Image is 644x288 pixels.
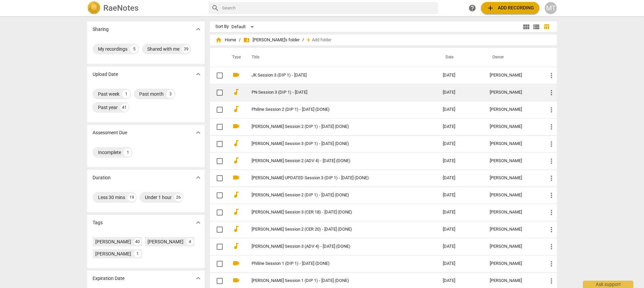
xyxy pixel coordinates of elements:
[490,73,537,78] div: [PERSON_NAME]
[194,219,202,227] span: expand_more
[232,276,240,284] span: videocam
[98,46,127,52] div: My recordings
[252,90,419,95] a: PN Session 3 (DIP 1) - [DATE]
[484,48,542,67] th: Owner
[547,260,555,268] span: more_vert
[227,48,244,67] th: Type
[95,238,131,245] div: [PERSON_NAME]
[130,45,138,53] div: 5
[547,157,555,165] span: more_vert
[252,261,419,266] a: Philine Session 1 (DIP 1) - [DATE] (DONE)
[252,141,419,146] a: [PERSON_NAME] Session 3 (DIP 1) - [DATE] (DONE)
[545,2,557,14] button: MT
[243,37,300,43] span: [PERSON_NAME]'s folder
[232,191,240,199] span: audiotrack
[547,243,555,251] span: more_vert
[215,37,222,43] span: home
[252,244,419,249] a: [PERSON_NAME] Session 3 (ADV 4) - [DATE] (DONE)
[486,4,534,12] span: Add recording
[139,91,164,97] div: Past month
[193,218,203,228] button: Show more
[194,129,202,137] span: expand_more
[193,173,203,183] button: Show more
[490,227,537,232] div: [PERSON_NAME]
[244,48,437,67] th: Title
[547,89,555,97] span: more_vert
[490,107,537,112] div: [PERSON_NAME]
[147,46,179,52] div: Shared with me
[93,275,124,282] p: Expiration Date
[166,90,174,98] div: 3
[547,106,555,114] span: more_vert
[437,238,484,255] td: [DATE]
[103,3,139,13] h2: RaeNotes
[437,170,484,187] td: [DATE]
[252,158,419,163] a: [PERSON_NAME] Session 2 (ADV 4) - [DATE] (DONE)
[437,135,484,152] td: [DATE]
[193,69,203,79] button: Show more
[194,70,202,78] span: expand_more
[98,91,119,97] div: Past week
[583,281,633,288] div: Ask support
[252,210,419,215] a: [PERSON_NAME] Session 3 (CER 18) - [DATE] (DONE)
[490,261,537,266] div: [PERSON_NAME]
[490,90,537,95] div: [PERSON_NAME]
[243,37,250,43] span: folder_shared
[531,22,541,32] button: List view
[547,123,555,131] span: more_vert
[232,71,240,79] span: videocam
[93,71,118,78] p: Upload Date
[490,176,537,181] div: [PERSON_NAME]
[98,194,125,201] div: Less 30 mins
[490,158,537,163] div: [PERSON_NAME]
[547,71,555,80] span: more_vert
[252,227,419,232] a: [PERSON_NAME] Session 2 (CER 20) - [DATE] (DONE)
[490,124,537,129] div: [PERSON_NAME]
[547,226,555,234] span: more_vert
[490,193,537,198] div: [PERSON_NAME]
[232,88,240,96] span: audiotrack
[302,38,304,43] span: /
[128,193,136,201] div: 19
[239,38,240,43] span: /
[522,23,530,31] span: view_module
[194,25,202,33] span: expand_more
[87,1,203,15] a: LogoRaeNotes
[215,24,229,29] div: Sort By
[437,221,484,238] td: [DATE]
[194,274,202,282] span: expand_more
[211,4,219,12] span: search
[95,250,131,257] div: [PERSON_NAME]
[468,4,476,12] span: help
[232,122,240,130] span: videocam
[490,278,537,283] div: [PERSON_NAME]
[252,107,419,112] a: Philine Session 2 (DIP 1) - [DATE] (DONE)
[252,278,419,283] a: [PERSON_NAME] Session 1 (DIP 1) - [DATE] (DONE)
[437,101,484,118] td: [DATE]
[182,45,190,53] div: 39
[437,67,484,84] td: [DATE]
[134,238,141,245] div: 40
[193,128,203,138] button: Show more
[232,225,240,233] span: audiotrack
[232,174,240,182] span: videocam
[232,208,240,216] span: audiotrack
[252,176,419,181] a: [PERSON_NAME] UPDATED Session 3 (DIP 1) - [DATE] (DONE)
[231,21,256,32] div: Default
[252,124,419,129] a: [PERSON_NAME] Session 2 (DIP 1) - [DATE] (DONE)
[466,2,478,14] a: Help
[486,4,494,12] span: add
[312,38,331,43] span: Add folder
[232,259,240,267] span: videocam
[532,23,540,31] span: view_list
[222,3,435,13] input: Search
[437,204,484,221] td: [DATE]
[232,105,240,113] span: audiotrack
[547,191,555,199] span: more_vert
[93,129,127,136] p: Assessment Due
[490,141,537,146] div: [PERSON_NAME]
[93,219,103,226] p: Tags
[98,104,118,111] div: Past year
[305,37,312,43] span: add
